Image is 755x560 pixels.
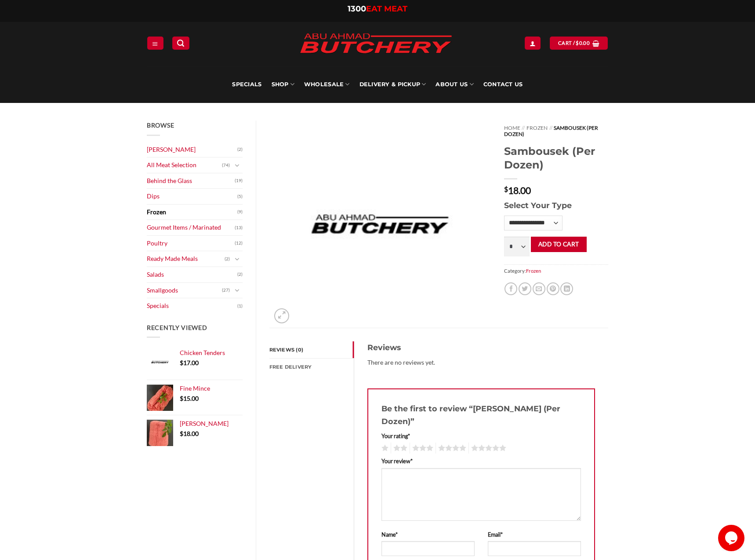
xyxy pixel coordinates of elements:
[367,358,595,368] p: There are no reviews yet.
[483,66,523,103] a: Contact Us
[488,530,581,539] label: Email
[237,205,243,219] span: (9)
[232,254,243,264] button: Toggle
[359,66,426,103] a: Delivery & Pickup
[147,121,174,129] span: Browse
[180,384,243,392] a: Fine Mince
[180,420,243,428] a: [PERSON_NAME]
[381,403,581,427] h3: Be the first to review “[PERSON_NAME] (Per Dozen)”
[504,185,531,196] bdi: 18.00
[533,282,545,295] a: Email to a Friend
[526,268,541,274] a: Frozen
[381,530,475,539] label: Name
[379,443,388,454] a: 1 of 5 stars
[235,221,243,234] span: (13)
[269,121,491,328] img: Sambousek (Per Dozen)
[237,300,243,313] span: (1)
[232,66,261,103] a: Specials
[147,251,225,267] a: Ready Made Meals
[235,174,243,187] span: (19)
[147,205,237,220] a: Frozen
[180,395,199,402] bdi: 15.00
[468,443,506,454] a: 5 of 5 stars
[222,284,230,297] span: (27)
[180,430,199,437] bdi: 18.00
[147,220,235,235] a: Gourmet Items / Marinated
[180,395,183,402] span: $
[147,298,237,314] a: Specials
[576,40,590,46] bdi: 0.00
[292,27,459,61] img: Abu Ahmad Butchery
[526,124,548,131] a: Frozen
[180,384,210,392] span: Fine Mince
[547,282,559,295] a: Pin on Pinterest
[576,39,579,47] span: $
[549,124,552,131] span: //
[550,37,608,49] a: View cart
[366,4,407,14] span: EAT MEAT
[147,37,163,49] a: Menu
[504,201,572,210] span: Select Your Type
[269,359,354,375] a: FREE Delivery
[232,285,243,295] button: Toggle
[172,37,189,49] a: Search
[348,4,407,14] a: 1300EAT MEAT
[147,267,237,282] a: Salads
[505,282,517,295] a: Share on Facebook
[519,282,531,295] a: Share on Twitter
[269,341,354,358] a: Reviews (0)
[381,432,581,440] label: Your rating
[235,237,243,250] span: (12)
[180,359,199,366] bdi: 17.00
[504,124,520,131] a: Home
[180,420,229,427] span: [PERSON_NAME]
[522,124,525,131] span: //
[410,443,433,454] a: 3 of 5 stars
[504,186,508,193] span: $
[381,457,581,465] label: Your review
[436,66,473,103] a: About Us
[147,189,237,204] a: Dips
[504,264,608,277] span: Category:
[558,39,590,47] span: Cart /
[147,142,237,157] a: [PERSON_NAME]
[436,443,466,454] a: 4 of 5 stars
[225,253,230,266] span: (2)
[232,161,243,170] button: Toggle
[180,430,183,437] span: $
[180,359,183,366] span: $
[718,525,746,551] iframe: chat widget
[391,443,407,454] a: 2 of 5 stars
[147,283,222,298] a: Smallgoods
[237,143,243,156] span: (2)
[237,190,243,203] span: (5)
[525,37,541,49] a: Login
[504,124,598,137] span: Sambousek (Per Dozen)
[222,159,230,172] span: (74)
[348,4,366,14] span: 1300
[147,236,235,251] a: Poultry
[504,144,608,172] h1: Sambousek (Per Dozen)
[147,324,207,331] span: Recently Viewed
[274,308,289,323] a: Zoom
[180,349,225,356] span: Chicken Tenders
[147,157,222,173] a: All Meat Selection
[304,66,350,103] a: Wholesale
[272,66,294,103] a: SHOP
[560,282,573,295] a: Share on LinkedIn
[531,237,587,252] button: Add to cart
[237,268,243,281] span: (2)
[367,341,595,354] h3: Reviews
[147,173,235,189] a: Behind the Glass
[180,349,243,357] a: Chicken Tenders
